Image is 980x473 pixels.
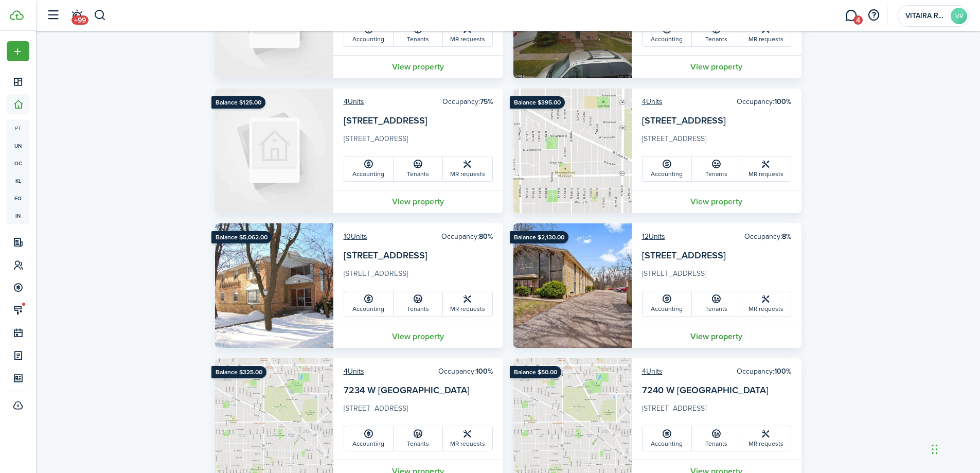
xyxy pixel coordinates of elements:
[7,207,29,224] a: in
[841,3,861,29] a: Messaging
[905,12,947,20] span: VITAIRA Rental Group, LLC.
[443,22,492,46] a: MR requests
[737,366,791,377] card-header-right: Occupancy:
[344,133,493,150] card-description: [STREET_ADDRESS]
[774,96,791,107] b: 100%
[642,133,791,150] card-description: [STREET_ADDRESS]
[443,156,492,181] a: MR requests
[510,366,561,378] ribbon: Balance $50.00
[344,366,364,377] a: 4Units
[394,156,443,181] a: Tenants
[394,22,443,46] a: Tenants
[476,366,493,377] b: 100%
[774,366,791,377] b: 100%
[94,7,106,24] button: Search
[643,291,692,316] a: Accounting
[642,268,791,285] card-description: [STREET_ADDRESS]
[344,291,394,316] a: Accounting
[642,403,791,419] card-description: [STREET_ADDRESS]
[344,22,394,46] a: Accounting
[632,325,801,348] a: View property
[692,22,741,46] a: Tenants
[510,231,568,243] ribbon: Balance $2,130.00
[643,22,692,46] a: Accounting
[643,426,692,451] a: Accounting
[211,96,265,109] ribbon: Balance $125.00
[480,96,493,107] b: 75%
[642,114,726,127] a: [STREET_ADDRESS]
[741,22,791,46] a: MR requests
[344,268,493,285] card-description: [STREET_ADDRESS]
[642,383,769,397] a: 7240 W [GEOGRAPHIC_DATA]
[215,223,333,348] img: Property avatar
[932,434,938,465] div: Drag
[782,231,791,242] b: 8%
[344,403,493,419] card-description: [STREET_ADDRESS]
[438,366,493,377] card-header-right: Occupancy:
[7,137,29,154] a: un
[809,362,980,473] iframe: Chat Widget
[344,114,427,127] a: [STREET_ADDRESS]
[513,89,632,213] img: Property avatar
[344,231,367,242] a: 10Units
[443,291,492,316] a: MR requests
[333,190,503,213] a: View property
[7,154,29,172] a: oc
[692,156,741,181] a: Tenants
[441,231,493,242] card-header-right: Occupancy:
[737,96,791,107] card-header-right: Occupancy:
[951,8,967,24] avatar-text: VR
[692,426,741,451] a: Tenants
[741,426,791,451] a: MR requests
[865,7,882,24] button: Open resource center
[741,156,791,181] a: MR requests
[215,89,333,213] img: Property avatar
[394,426,443,451] a: Tenants
[344,156,394,181] a: Accounting
[211,231,272,243] ribbon: Balance $5,062.00
[7,41,29,61] button: Open menu
[642,249,726,262] a: [STREET_ADDRESS]
[642,366,663,377] a: 4Units
[43,6,63,25] button: Open sidebar
[344,249,427,262] a: [STREET_ADDRESS]
[442,96,493,107] card-header-right: Occupancy:
[7,119,29,137] a: pt
[72,15,88,25] span: +99
[643,156,692,181] a: Accounting
[344,426,394,451] a: Accounting
[443,426,492,451] a: MR requests
[741,291,791,316] a: MR requests
[333,325,503,348] a: View property
[632,55,801,78] a: View property
[853,15,863,25] span: 4
[632,190,801,213] a: View property
[513,223,632,348] img: Property avatar
[211,366,266,378] ribbon: Balance $325.00
[7,189,29,207] a: eq
[333,55,503,78] a: View property
[344,383,470,397] a: 7234 W [GEOGRAPHIC_DATA]
[744,231,791,242] card-header-right: Occupancy:
[10,10,24,20] img: TenantCloud
[642,96,663,107] a: 4Units
[344,96,364,107] a: 4Units
[394,291,443,316] a: Tenants
[692,291,741,316] a: Tenants
[7,172,29,189] a: kl
[642,231,665,242] a: 12Units
[67,3,86,29] a: Notifications
[479,231,493,242] b: 80%
[510,96,565,109] ribbon: Balance $395.00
